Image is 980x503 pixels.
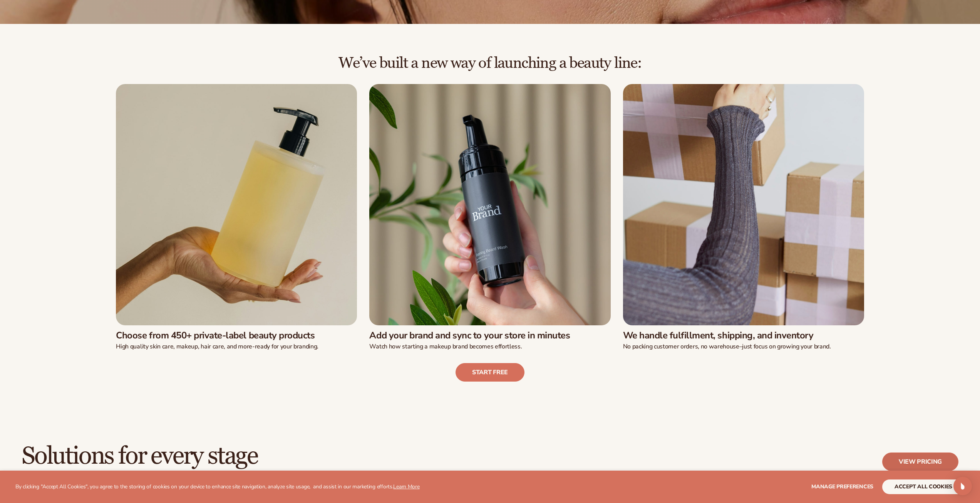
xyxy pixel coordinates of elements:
p: Watch how starting a makeup brand becomes effortless. [369,343,610,351]
h2: We’ve built a new way of launching a beauty line: [22,55,958,72]
img: Female moving shipping boxes. [623,84,864,325]
h3: We handle fulfillment, shipping, and inventory [623,330,864,341]
h2: Solutions for every stage [22,443,258,469]
p: High quality skin care, makeup, hair care, and more-ready for your branding. [116,343,357,351]
p: No packing customer orders, no warehouse–just focus on growing your brand. [623,343,864,351]
div: Open Intercom Messenger [953,477,972,495]
h3: Add your brand and sync to your store in minutes [369,330,610,341]
a: Learn More [393,483,419,490]
p: By clicking "Accept All Cookies", you agree to the storing of cookies on your device to enhance s... [15,484,420,490]
img: Female hand holding soap bottle. [116,84,357,325]
img: Male hand holding beard wash. [369,84,610,325]
a: View pricing [882,453,958,471]
button: accept all cookies [882,479,965,494]
h3: Choose from 450+ private-label beauty products [116,330,357,341]
button: Manage preferences [811,479,873,494]
a: Start free [456,363,524,382]
span: Manage preferences [811,483,873,490]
